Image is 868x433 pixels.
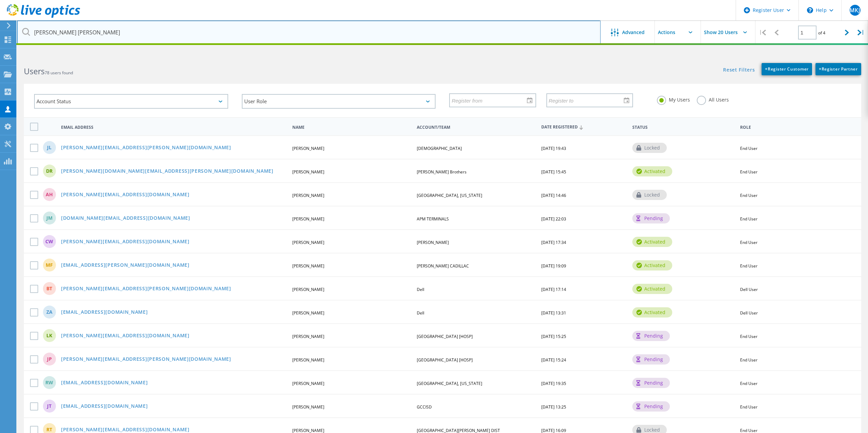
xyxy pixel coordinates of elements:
[417,381,482,386] span: [GEOGRAPHIC_DATA], [US_STATE]
[541,169,566,175] span: [DATE] 15:45
[740,404,757,410] span: End User
[242,94,436,109] div: User Role
[292,381,324,386] span: [PERSON_NAME]
[61,357,231,362] a: [PERSON_NAME][EMAIL_ADDRESS][PERSON_NAME][DOMAIN_NAME]
[632,260,672,270] div: activated
[622,30,645,35] span: Advanced
[541,404,566,410] span: [DATE] 13:25
[541,145,566,151] span: [DATE] 19:43
[765,66,768,72] b: +
[740,192,757,198] span: End User
[450,94,530,107] input: Register from
[292,216,324,222] span: [PERSON_NAME]
[46,310,53,314] span: ZA
[547,94,628,107] input: Register to
[292,125,411,129] span: Name
[46,192,53,197] span: AH
[632,284,672,294] div: activated
[417,145,462,151] span: [DEMOGRAPHIC_DATA]
[292,334,324,339] span: [PERSON_NAME]
[17,20,601,44] input: Search users by name, email, company, etc.
[740,239,757,245] span: End User
[47,404,52,408] span: JT
[45,239,53,244] span: CW
[417,357,473,363] span: [GEOGRAPHIC_DATA] [HOSP]
[740,145,757,151] span: End User
[47,145,52,150] span: JL
[740,310,758,316] span: Dell User
[417,216,449,222] span: APM TERMINALS
[61,333,190,339] a: [PERSON_NAME][EMAIL_ADDRESS][DOMAIN_NAME]
[632,237,672,247] div: activated
[61,239,190,245] a: [PERSON_NAME][EMAIL_ADDRESS][DOMAIN_NAME]
[292,310,324,316] span: [PERSON_NAME]
[541,216,566,222] span: [DATE] 22:03
[46,169,53,173] span: DR
[61,263,190,268] a: [EMAIL_ADDRESS][PERSON_NAME][DOMAIN_NAME]
[417,239,449,245] span: [PERSON_NAME]
[292,357,324,363] span: [PERSON_NAME]
[632,378,670,388] div: pending
[292,263,324,269] span: [PERSON_NAME]
[292,145,324,151] span: [PERSON_NAME]
[61,404,148,409] a: [EMAIL_ADDRESS][DOMAIN_NAME]
[541,263,566,269] span: [DATE] 19:09
[46,427,52,432] span: RT
[740,357,757,363] span: End User
[61,145,231,151] a: [PERSON_NAME][EMAIL_ADDRESS][PERSON_NAME][DOMAIN_NAME]
[417,169,467,175] span: [PERSON_NAME] Brothers
[292,404,324,410] span: [PERSON_NAME]
[417,404,432,410] span: GCCISD
[46,263,53,267] span: MF
[740,287,758,292] span: Dell User
[723,67,755,73] a: Reset Filters
[632,125,734,129] span: Status
[541,310,566,316] span: [DATE] 13:31
[819,66,858,72] span: Register Partner
[417,263,469,269] span: [PERSON_NAME] CADILLAC
[740,169,757,175] span: End User
[541,334,566,339] span: [DATE] 15:25
[815,63,861,75] a: +Register Partner
[632,213,670,223] div: pending
[657,96,690,102] label: My Users
[850,7,860,13] span: MKJ
[740,263,757,269] span: End User
[541,381,566,386] span: [DATE] 19:35
[541,192,566,198] span: [DATE] 14:46
[7,14,80,19] a: Live Optics Dashboard
[740,216,757,222] span: End User
[541,287,566,292] span: [DATE] 17:14
[818,30,825,36] span: of 4
[292,169,324,175] span: [PERSON_NAME]
[61,125,286,129] span: Email Address
[46,216,53,220] span: JM
[765,66,809,72] span: Register Customer
[417,310,424,316] span: Dell
[24,66,45,77] b: Users
[819,66,822,72] b: +
[541,239,566,245] span: [DATE] 17:34
[61,216,190,221] a: [DOMAIN_NAME][EMAIL_ADDRESS][DOMAIN_NAME]
[61,169,274,174] a: [PERSON_NAME][DOMAIN_NAME][EMAIL_ADDRESS][PERSON_NAME][DOMAIN_NAME]
[61,427,190,433] a: [PERSON_NAME][EMAIL_ADDRESS][DOMAIN_NAME]
[417,125,535,129] span: Account/Team
[541,357,566,363] span: [DATE] 15:24
[697,96,729,102] label: All Users
[740,381,757,386] span: End User
[740,334,757,339] span: End User
[292,239,324,245] span: [PERSON_NAME]
[632,143,667,153] div: locked
[45,380,53,385] span: RW
[632,307,672,318] div: activated
[61,192,190,198] a: [PERSON_NAME][EMAIL_ADDRESS][DOMAIN_NAME]
[854,20,868,45] div: |
[46,286,52,291] span: BT
[755,20,769,45] div: |
[45,70,73,76] span: 78 users found
[61,310,148,315] a: [EMAIL_ADDRESS][DOMAIN_NAME]
[632,401,670,412] div: pending
[417,334,473,339] span: [GEOGRAPHIC_DATA] [HOSP]
[292,192,324,198] span: [PERSON_NAME]
[762,63,812,75] a: +Register Customer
